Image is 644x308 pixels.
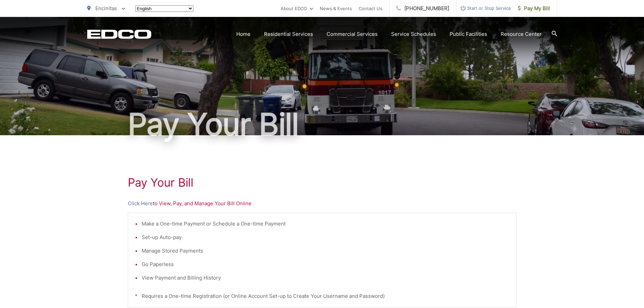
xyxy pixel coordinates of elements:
[142,233,509,241] li: Set-up Auto-pay
[264,30,313,38] a: Residential Services
[87,108,557,141] h1: Pay Your Bill
[501,30,542,38] a: Resource Center
[450,30,487,38] a: Public Facilities
[281,4,313,13] a: About EDCO
[518,4,550,13] span: Pay My Bill
[359,4,382,13] a: Contact Us
[142,274,509,282] li: View Payment and Billing History
[142,260,509,268] li: Go Paperless
[391,30,436,38] a: Service Schedules
[142,247,509,255] li: Manage Stored Payments
[95,5,117,11] span: Encinitas
[128,176,517,189] h1: Pay Your Bill
[135,292,509,300] p: * Requires a One-time Registration (or Online Account Set-up to Create Your Username and Password)
[142,220,509,228] li: Make a One-time Payment or Schedule a One-time Payment
[327,30,378,38] a: Commercial Services
[236,30,251,38] a: Home
[128,199,153,208] a: Click Here
[128,199,517,208] p: to View, Pay, and Manage Your Bill Online
[320,4,352,13] a: News & Events
[135,5,193,12] select: Select a language
[87,29,151,39] a: EDCD logo. Return to the homepage.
